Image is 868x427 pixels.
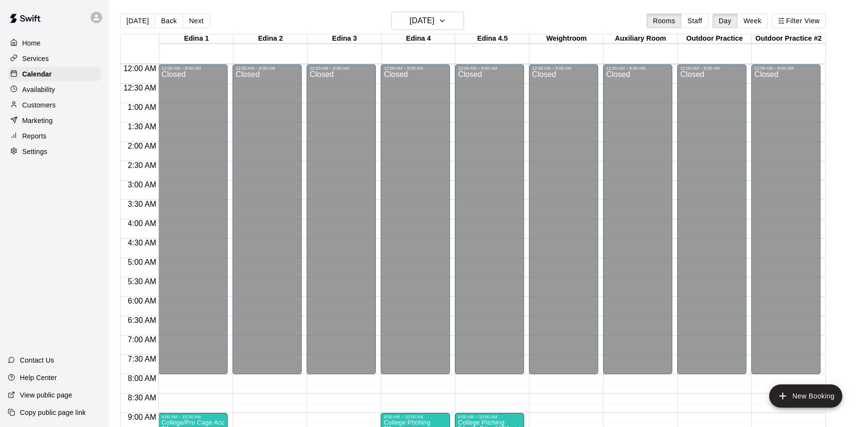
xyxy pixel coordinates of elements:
div: 12:00 AM – 8:00 AM [754,66,818,71]
div: Closed [310,71,373,378]
a: Customers [8,98,101,112]
div: Closed [458,71,521,378]
div: 12:00 AM – 8:00 AM [310,66,373,71]
div: Closed [680,71,744,378]
h6: [DATE] [410,14,434,28]
div: Closed [532,71,595,378]
div: Edina 2 [233,34,308,44]
p: View public page [20,390,72,400]
div: Auxiliary Room [604,34,678,44]
a: Home [8,36,101,50]
div: 12:00 AM – 8:00 AM: Closed [677,64,746,374]
div: 12:00 AM – 8:00 AM: Closed [232,64,302,374]
div: 9:00 AM – 10:00 AM [458,414,521,419]
span: 5:30 AM [125,277,159,286]
span: 5:00 AM [125,258,159,266]
p: Availability [22,85,55,94]
button: [DATE] [120,14,155,28]
div: Closed [754,71,818,378]
p: Contact Us [20,355,54,365]
button: Day [713,14,738,28]
span: 7:30 AM [125,355,159,363]
div: 12:00 AM – 8:00 AM [532,66,595,71]
button: add [769,384,842,408]
p: Home [22,38,41,48]
span: 1:00 AM [125,103,159,111]
span: 4:30 AM [125,239,159,247]
span: 7:00 AM [125,335,159,344]
p: Copy public page link [20,408,86,417]
div: Closed [384,71,447,378]
button: Back [155,14,183,28]
span: 2:00 AM [125,142,159,150]
a: Reports [8,129,101,143]
p: Settings [22,147,47,156]
button: Staff [681,14,709,28]
div: Edina 4 [382,34,456,44]
span: 8:30 AM [125,394,159,402]
span: 12:30 AM [121,84,159,92]
div: Edina 3 [308,34,382,44]
p: Reports [22,131,46,141]
div: Closed [606,71,669,378]
button: Filter View [772,14,826,28]
div: 12:00 AM – 8:00 AM [606,66,669,71]
div: 12:00 AM – 8:00 AM: Closed [381,64,450,374]
span: 9:00 AM [125,413,159,421]
div: Edina 4.5 [455,34,529,44]
a: Availability [8,82,101,97]
p: Customers [22,100,56,110]
div: 12:00 AM – 8:00 AM [384,66,447,71]
span: 12:00 AM [121,64,159,73]
a: Marketing [8,113,101,128]
span: 1:30 AM [125,122,159,131]
p: Marketing [22,116,53,125]
span: 3:00 AM [125,181,159,189]
span: 3:30 AM [125,200,159,208]
div: 12:00 AM – 8:00 AM: Closed [529,64,598,374]
div: 12:00 AM – 8:00 AM: Closed [455,64,524,374]
p: Calendar [22,69,52,79]
div: Outdoor Practice #2 [752,34,826,44]
div: 12:00 AM – 8:00 AM: Closed [307,64,376,374]
a: Services [8,51,101,66]
span: 2:30 AM [125,161,159,169]
div: Edina 1 [159,34,233,44]
div: 9:00 AM – 10:00 AM [384,414,447,419]
span: 8:00 AM [125,374,159,382]
div: Weightroom [529,34,604,44]
a: Settings [8,144,101,159]
div: 12:00 AM – 8:00 AM [235,66,299,71]
div: 12:00 AM – 8:00 AM: Closed [603,64,672,374]
button: Rooms [647,14,682,28]
a: Calendar [8,67,101,81]
div: 12:00 AM – 8:00 AM [680,66,744,71]
button: Next [183,14,210,28]
div: Closed [235,71,299,378]
span: 6:30 AM [125,316,159,324]
div: 12:00 AM – 8:00 AM [458,66,521,71]
div: 9:00 AM – 10:00 AM [161,414,225,419]
div: 12:00 AM – 8:00 AM [161,66,225,71]
div: Closed [161,71,225,378]
p: Services [22,54,49,63]
button: Week [737,14,768,28]
p: Help Center [20,373,57,382]
div: 12:00 AM – 8:00 AM: Closed [751,64,821,374]
span: 4:00 AM [125,219,159,228]
div: Outdoor Practice [678,34,752,44]
span: 6:00 AM [125,297,159,305]
div: 12:00 AM – 8:00 AM: Closed [158,64,228,374]
button: [DATE] [391,12,464,30]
